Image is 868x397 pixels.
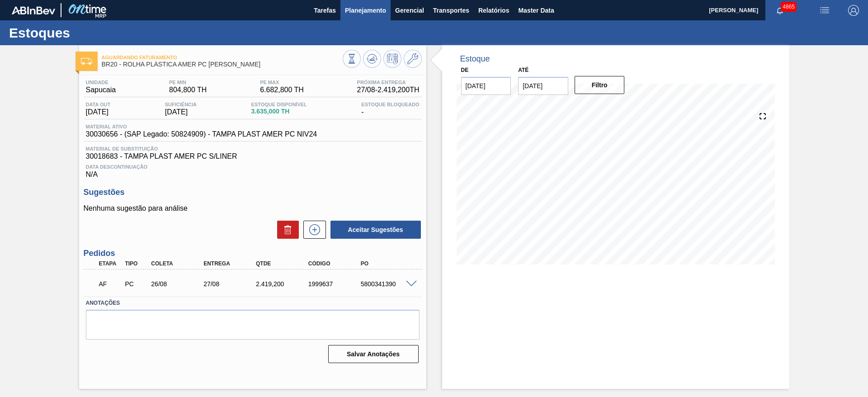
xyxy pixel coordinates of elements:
label: De [461,67,469,73]
div: Aguardando Faturamento [97,274,124,294]
div: 5800341390 [359,280,417,288]
div: 1999637 [306,280,365,288]
button: Ir ao Master Data / Geral [404,50,422,68]
div: 26/08/2025 [149,280,208,288]
span: 4865 [781,2,797,12]
h1: Estoques [9,28,170,38]
span: [DATE] [165,108,197,116]
span: 30030656 - (SAP Legado: 50824909) - TAMPA PLAST AMER PC NIV24 [86,130,317,138]
span: PE MIN [169,80,207,85]
div: Qtde [254,260,312,267]
input: dd/mm/yyyy [461,77,511,95]
div: 27/08/2025 [201,280,260,288]
div: Tipo [123,260,150,267]
span: Estoque Bloqueado [361,102,419,107]
button: Aceitar Sugestões [330,221,421,239]
span: Transportes [433,5,469,16]
span: Estoque Disponível [251,102,307,107]
button: Salvar Anotações [328,345,419,363]
div: PO [359,260,417,267]
span: Tarefas [314,5,336,16]
label: Anotações [86,297,420,310]
span: 6.682,800 TH [260,86,304,94]
span: Master Data [518,5,554,16]
div: N/A [84,161,422,179]
span: Data out [86,102,111,107]
span: [DATE] [86,108,111,116]
h3: Sugestões [84,188,422,197]
span: PE MAX [260,80,304,85]
span: Relatórios [478,5,509,16]
div: Estoque [460,54,490,64]
div: Código [306,260,365,267]
span: 27/08 - 2.419,200 TH [357,86,420,94]
label: Até [518,67,528,73]
button: Atualizar Gráfico [363,50,381,68]
span: Gerencial [395,5,424,16]
span: Próxima Entrega [357,80,420,85]
p: AF [99,280,122,288]
button: Filtro [575,76,625,94]
input: dd/mm/yyyy [518,77,568,95]
span: Data Descontinuação [86,164,420,170]
span: Suficiência [165,102,197,107]
button: Notificações [765,4,794,17]
span: Sapucaia [86,86,116,94]
img: Logout [848,5,859,16]
img: TNhmsLtSVTkK8tSr43FrP2fwEKptu5GPRR3wAAAABJRU5ErkJggg== [12,6,55,14]
button: Programar Estoque [383,50,401,68]
span: 30018683 - TAMPA PLAST AMER PC S/LINER [86,152,420,161]
div: Pedido de Compra [123,280,150,288]
div: Nova sugestão [299,221,326,239]
img: userActions [819,5,830,16]
div: Aceitar Sugestões [326,220,422,240]
span: Material ativo [86,124,317,129]
span: Aguardando Faturamento [102,55,343,60]
span: BR20 - ROLHA PLÁSTICA AMER PC SHORT [102,61,343,68]
span: Unidade [86,80,116,85]
div: Etapa [97,260,124,267]
span: Material de Substituição [86,146,420,151]
span: 3.635,000 TH [251,108,307,115]
div: 2.419,200 [254,280,312,288]
p: Nenhuma sugestão para análise [84,204,422,213]
div: Coleta [149,260,208,267]
img: Ícone [81,58,92,65]
button: Visão Geral dos Estoques [343,50,361,68]
div: - [359,102,421,116]
span: 804,800 TH [169,86,207,94]
div: Excluir Sugestões [273,221,299,239]
span: Planejamento [345,5,386,16]
h3: Pedidos [84,249,422,258]
div: Entrega [201,260,260,267]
